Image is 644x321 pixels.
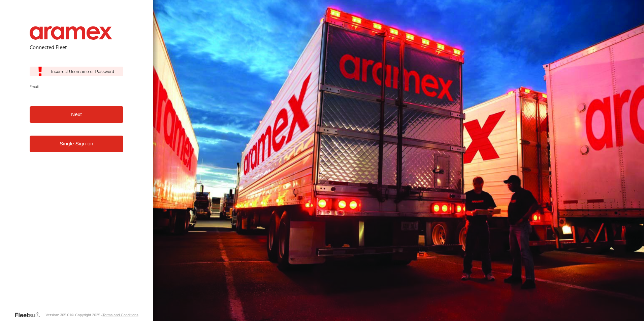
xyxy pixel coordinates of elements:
a: Terms and Conditions [102,313,138,317]
div: Version: 305.01 [45,313,71,317]
label: Email [30,84,124,89]
img: Aramex [30,26,112,40]
a: Single Sign-on [30,136,124,152]
h2: Connected Fleet [30,44,124,50]
div: © Copyright 2025 - [71,313,138,317]
button: Next [30,106,124,123]
a: Visit our Website [14,312,45,318]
